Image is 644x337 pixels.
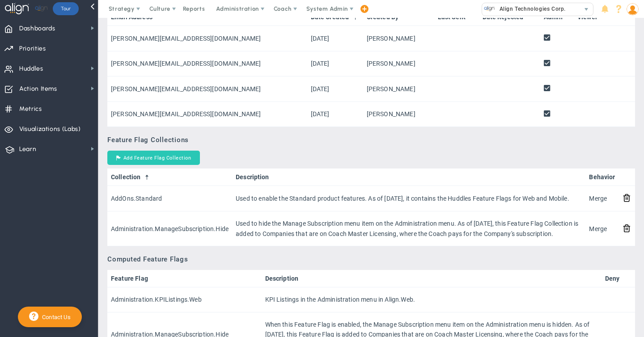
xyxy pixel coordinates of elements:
[107,51,307,76] td: [PERSON_NAME][EMAIL_ADDRESS][DOMAIN_NAME]
[107,151,200,165] button: Add Feature Flag Collection
[306,5,348,12] span: System Admin
[495,3,566,15] span: Align Technologies Corp.
[307,102,363,127] td: [DATE]
[580,3,593,16] span: select
[149,5,170,12] span: Culture
[109,5,135,12] span: Strategy
[19,140,36,159] span: Learn
[363,76,434,101] td: [PERSON_NAME]
[107,287,262,312] td: Administration.KPIListings.Web
[307,26,363,51] td: [DATE]
[19,100,42,118] span: Metrics
[111,173,229,181] a: Collection
[107,26,307,51] td: [PERSON_NAME][EMAIL_ADDRESS][DOMAIN_NAME]
[107,270,262,287] th: Feature Flag
[107,186,232,211] td: AddOns.Standard
[623,193,631,202] button: Remove Collection
[19,120,81,139] span: Visualizations (Labs)
[107,211,232,246] td: Administration.ManageSubscription.Hide
[38,314,71,320] span: Contact Us
[585,186,619,211] td: Merge
[585,211,619,246] td: Merge
[262,287,602,312] td: KPI Listings in the Administration menu in Align.Web.
[236,173,582,181] a: Description
[623,223,631,233] button: Remove Collection
[107,255,635,263] h3: Computed Feature Flags
[19,39,46,58] span: Priorities
[107,136,635,144] h3: Feature Flag Collections
[363,102,434,127] td: [PERSON_NAME]
[107,102,307,127] td: [PERSON_NAME][EMAIL_ADDRESS][DOMAIN_NAME]
[363,51,434,76] td: [PERSON_NAME]
[262,270,602,287] th: Description
[19,19,55,38] span: Dashboards
[363,26,434,51] td: [PERSON_NAME]
[602,270,635,287] th: Deny
[627,3,639,15] img: 50249.Person.photo
[307,51,363,76] td: [DATE]
[589,173,615,181] a: Behavior
[107,76,307,101] td: [PERSON_NAME][EMAIL_ADDRESS][DOMAIN_NAME]
[232,211,585,246] td: Used to hide the Manage Subscription menu item on the Administration menu. As of [DATE], this Fea...
[274,5,292,12] span: Coach
[484,3,495,14] img: 10991.Company.photo
[216,5,258,12] span: Administration
[19,80,57,98] span: Action Items
[232,186,585,211] td: Used to enable the Standard product features. As of [DATE], it contains the Huddles Feature Flags...
[19,59,43,78] span: Huddles
[307,76,363,101] td: [DATE]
